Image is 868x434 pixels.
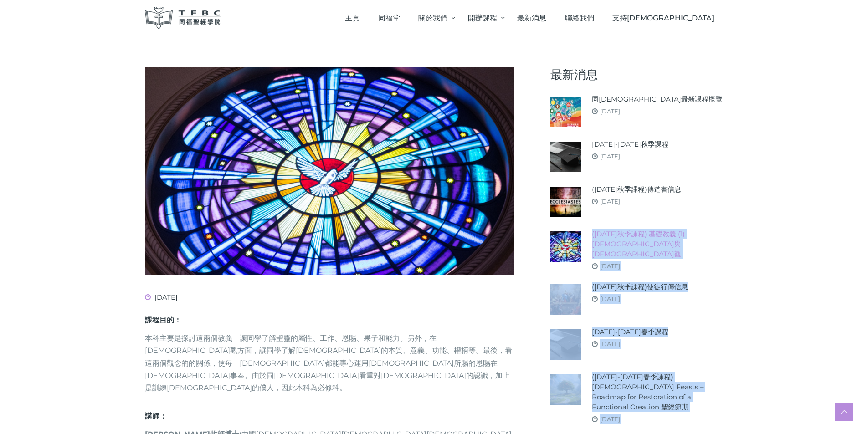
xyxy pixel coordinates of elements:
h5: 最新消息 [550,67,724,82]
a: Scroll to top [835,403,853,421]
span: 主頁 [345,14,360,22]
a: 主頁 [336,5,369,31]
a: [DATE] [600,295,620,302]
a: [DATE] [600,340,620,347]
a: 支持[DEMOGRAPHIC_DATA] [603,5,724,31]
img: (2025年秋季課程) 基礎教義 (1) 聖靈觀與教會觀 [550,231,581,262]
a: 最新消息 [508,5,556,31]
a: 開辦課程 [458,5,508,31]
a: ([DATE]-[DATE]春季課程) [DEMOGRAPHIC_DATA] Feasts – Roadmap for Restoration of a Functional Creation ... [592,372,724,412]
p: 本科主要是探討這兩個教義，讓同學了解聖靈的屬性、工作、恩賜、果子和能力。另外，在[DEMOGRAPHIC_DATA]觀方面，讓同學了解[DEMOGRAPHIC_DATA]的本質、意義、功能、權柄... [145,332,514,394]
strong: 講師： [145,412,169,420]
span: [DATE] [145,293,178,301]
a: 同[DEMOGRAPHIC_DATA]最新課程概覽 [592,94,722,104]
a: [DATE]-[DATE]春季課程 [592,327,668,337]
img: 2025-26年秋季課程 [550,142,581,172]
strong: 課程目的： [145,316,181,324]
img: 同福聖經學院最新課程概覽 [550,97,581,127]
span: 支持[DEMOGRAPHIC_DATA] [612,14,714,22]
img: (2025年秋季課程)使徒行傳信息 [550,284,581,315]
span: 開辦課程 [468,14,497,22]
a: [DATE] [600,198,620,205]
a: ([DATE]秋季課程) 基礎教義 (1) [DEMOGRAPHIC_DATA]與[DEMOGRAPHIC_DATA]觀 [592,229,724,259]
span: 關於我們 [418,14,447,22]
a: [DATE]-[DATE]秋季課程 [592,139,668,149]
span: 聯絡我們 [565,14,594,22]
span: 最新消息 [517,14,546,22]
span: 同福堂 [378,14,400,22]
a: [DATE] [600,153,620,160]
img: 2024-25年春季課程 [550,329,581,360]
a: ([DATE]秋季課程)使徒行傳信息 [592,282,688,292]
a: [DATE] [600,107,620,115]
a: 同福堂 [369,5,409,31]
img: 同福聖經學院 TFBC [145,7,221,29]
a: ([DATE]秋季課程)傳道書信息 [592,184,681,194]
a: 關於我們 [409,5,458,31]
img: (2025年秋季課程)傳道書信息 [550,187,581,217]
a: 聯絡我們 [555,5,603,31]
a: [DATE] [600,262,620,270]
a: [DATE] [600,415,620,423]
img: (2024-25年春季課程) Biblical Feasts – Roadmap for Restoration of a Functional Creation 聖經節期 [550,374,581,405]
